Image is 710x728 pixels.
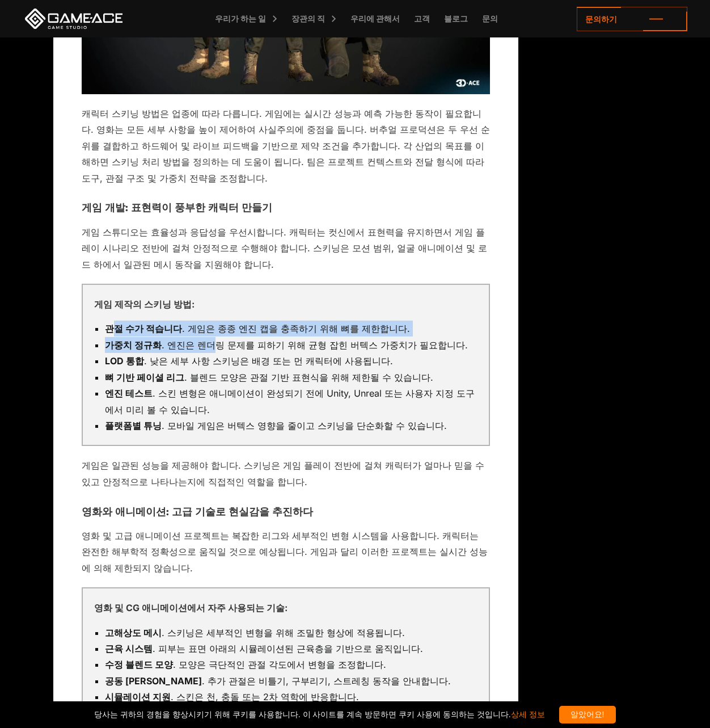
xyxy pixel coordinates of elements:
strong: 플랫폼별 튜닝 [105,420,162,431]
p: 게임 제작의 스키닝 방법: [94,296,477,312]
li: . 모양은 극단적인 관절 각도에서 변형을 조정합니다. [105,657,477,672]
a: 문의하기 [577,7,687,31]
li: . 스키닝은 세부적인 변형을 위해 조밀한 형상에 적용됩니다. [105,625,477,641]
li: . 모바일 게임은 버텍스 영향을 줄이고 스키닝을 단순화할 수 있습니다. [105,418,477,434]
font: 문의 [482,14,498,23]
h3: 게임 개발: 표현력이 풍부한 캐릭터 만들기 [82,203,490,214]
strong: 수정 블렌드 모양 [105,659,173,670]
strong: 공동 [PERSON_NAME] [105,675,202,687]
strong: 근육 시스템 [105,643,153,654]
p: 캐릭터 스키닝 방법은 업종에 따라 다릅니다. 게임에는 실시간 성능과 예측 가능한 동작이 필요합니다. 영화는 모든 세부 사항을 높이 제어하여 사실주의에 중점을 둡니다. 버추얼 ... [82,106,490,186]
li: . 추가 관절은 비틀기, 구부리기, 스트레칭 동작을 안내합니다. [105,673,477,689]
a: 상세 정보 [511,710,545,719]
font: 장관의 직 [291,14,325,23]
font: 고객 [414,14,430,23]
font: 블로그 [444,14,468,23]
strong: 가중치 정규화 [105,339,162,351]
strong: 시뮬레이션 지원 [105,691,171,702]
li: . 피부는 표면 아래의 시뮬레이션된 근육층을 기반으로 움직입니다. [105,641,477,657]
p: 영화 및 고급 애니메이션 프로젝트는 복잡한 리그와 세부적인 변형 시스템을 사용합니다. 캐릭터는 완전한 해부학적 정확성으로 움직일 것으로 예상됩니다. 게임과 달리 이러한 프로젝... [82,528,490,576]
p: 게임 스튜디오는 효율성과 응답성을 우선시합니다. 캐릭터는 컷신에서 표현력을 유지하면서 게임 플레이 시나리오 전반에 걸쳐 안정적으로 수행해야 합니다. 스키닝은 모션 범위, 얼굴... [82,224,490,272]
font: 우리에 관해서 [350,14,400,23]
font: 당사는 귀하의 경험을 향상시키기 위해 쿠키를 사용합니다. 이 사이트를 계속 방문하면 쿠키 사용에 동의하는 것입니다. [94,710,544,719]
strong: 엔진 테스트 [105,388,153,399]
strong: 뼈 기반 페이셜 리그 [105,372,184,383]
li: . 엔진은 렌더링 문제를 피하기 위해 균형 잡힌 버텍스 가중치가 필요합니다. [105,337,477,353]
strong: 고해상도 메시 [105,627,162,638]
div: 알았어요! [559,706,616,723]
li: . 게임은 종종 엔진 캡을 충족하기 위해 뼈를 제한합니다. [105,321,477,336]
strong: 관절 수가 적습니다 [105,323,182,334]
font: 우리가 하는 일 [215,14,266,23]
h3: 영화와 애니메이션: 고급 기술로 현실감을 추진하다 [82,507,490,518]
p: 게임은 일관된 성능을 제공해야 합니다. 스키닝은 게임 플레이 전반에 걸쳐 캐릭터가 얼마나 믿을 수 있고 안정적으로 나타나는지에 직접적인 역할을 합니다. [82,457,490,490]
li: . 낮은 세부 사항 스키닝은 배경 또는 먼 캐릭터에 사용됩니다. [105,353,477,369]
li: . 스킨은 천, 충돌 또는 2차 역학에 반응합니다. [105,689,477,705]
p: 영화 및 CG 애니메이션에서 자주 사용되는 기술: [94,600,477,616]
li: . 블렌드 모양은 관절 기반 표현식을 위해 제한될 수 있습니다. [105,369,477,385]
strong: LOD 통합 [105,355,144,367]
li: . 스킨 변형은 애니메이션이 완성되기 전에 Unity, Unreal 또는 사용자 지정 도구에서 미리 볼 수 있습니다. [105,385,477,418]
